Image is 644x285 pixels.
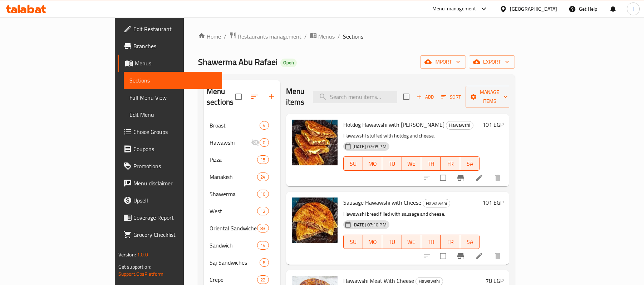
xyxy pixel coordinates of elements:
span: Select to update [436,170,451,185]
span: Grocery Checklist [133,230,217,239]
img: Hotdog Hawawshi with Cheese [292,120,338,165]
a: Promotions [118,157,222,175]
span: Oriental Sandwiches [210,224,257,232]
div: Open [280,59,297,67]
span: Coverage Report [133,213,217,222]
button: Branch-specific-item [452,247,469,265]
button: Add [414,91,437,102]
li: / [224,32,226,41]
button: Manage items [466,86,513,108]
span: Promotions [133,162,217,170]
button: TU [382,156,402,171]
span: Branches [133,42,217,50]
button: MO [363,235,382,249]
a: Menu disclaimer [118,175,222,192]
button: SA [460,235,480,249]
span: Select all sections [231,89,246,104]
div: Oriental Sandwiches83 [204,220,280,237]
span: I [633,5,634,13]
span: 0 [260,139,268,146]
a: Choice Groups [118,123,222,140]
div: Hawawshi [423,199,450,207]
img: Sausage Hawawshi with Cheese [292,197,338,243]
a: Edit Menu [124,106,222,123]
span: Version: [118,250,136,259]
span: Hawawshi [446,121,473,129]
li: / [338,32,340,41]
span: Full Menu View [129,93,217,102]
a: Edit Restaurant [118,20,222,37]
span: TH [424,159,438,169]
span: Select section [399,89,414,104]
span: 4 [260,122,268,129]
span: Pizza [210,155,257,164]
div: Saj Sandwiches8 [204,254,280,271]
span: Menus [135,59,217,67]
span: TU [385,159,399,169]
li: / [304,32,307,41]
button: FR [441,235,460,249]
button: import [420,55,466,69]
a: Grocery Checklist [118,226,222,243]
span: 83 [257,225,268,232]
span: WE [405,159,418,169]
span: export [475,57,509,66]
span: Sausage Hawawshi with Cheese [343,197,421,208]
span: MO [366,159,379,169]
div: [GEOGRAPHIC_DATA] [510,5,557,13]
button: delete [489,247,506,265]
span: SU [346,159,360,169]
div: Broast4 [204,117,280,134]
a: Upsell [118,192,222,209]
button: TH [421,156,441,171]
span: FR [443,159,457,169]
a: Coverage Report [118,209,222,226]
button: FR [441,156,460,171]
span: MO [366,237,379,247]
span: WE [405,237,418,247]
a: Restaurants management [229,32,301,41]
button: WE [402,235,421,249]
span: Restaurants management [238,32,301,41]
p: Hawawshi stuffed with hotdog and cheese. [343,131,480,140]
span: 10 [257,191,268,197]
span: [DATE] 07:09 PM [350,143,389,150]
span: Broast [210,121,260,130]
a: Edit menu item [475,252,483,260]
span: Hotdog Hawawshi with [PERSON_NAME] [343,119,444,130]
h6: 101 EGP [482,120,503,130]
div: Hawawshi [210,138,251,147]
span: Saj Sandwiches [210,258,260,267]
div: Sandwich14 [204,237,280,254]
span: FR [443,237,457,247]
span: Shawerma [210,190,257,198]
div: items [257,155,269,164]
span: 1.0.0 [137,250,148,259]
div: items [257,241,269,250]
a: Full Menu View [124,89,222,106]
span: 22 [257,276,268,283]
span: Manage items [471,88,508,106]
a: Edit menu item [475,174,483,182]
span: Sandwich [210,241,257,250]
a: Support.OpsPlatform [118,269,164,279]
span: Open [280,60,297,66]
span: Menu disclaimer [133,179,217,187]
span: Sort sections [246,88,263,105]
span: 12 [257,208,268,215]
button: WE [402,156,421,171]
span: Add item [414,91,437,102]
p: Hawawshi bread filled with sausage and cheese. [343,210,480,219]
a: Sections [124,72,222,89]
div: Crepe [210,275,257,284]
span: Sections [343,32,363,41]
span: Select to update [436,249,451,264]
button: SA [460,156,480,171]
span: West [210,207,257,215]
button: TU [382,235,402,249]
button: Add section [263,88,280,105]
div: Hawawshi [446,121,473,130]
span: SA [463,237,477,247]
